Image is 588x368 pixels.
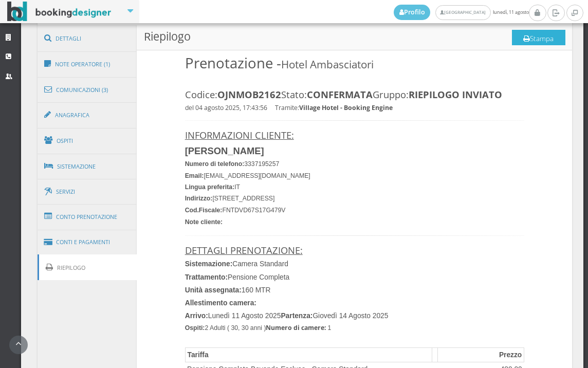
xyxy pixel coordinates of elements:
font: 160 MTR [185,286,271,294]
font: IT [185,183,240,191]
b: Cod.Fiscale: [185,207,223,214]
span: CONFERMATA [307,88,373,101]
a: Note Operatore (1) [38,51,137,78]
b: Tariffa [188,351,209,359]
span: Arrivo: [185,312,208,320]
span: Trattamento: [185,273,228,281]
span: Note cliente: [185,218,223,226]
span: Sistemazione: [185,260,233,268]
a: Conti e Pagamenti [38,229,137,255]
u: INFORMAZIONI CLIENTE: [185,128,294,141]
button: Stampa [512,30,565,45]
font: 3337195257 [185,160,280,168]
a: Profilo [394,5,431,20]
a: Riepilogo [38,254,137,281]
img: BookingDesigner.com [7,2,112,22]
u: DETTAGLI PRENOTAZIONE: [185,244,303,256]
span: 1 [327,324,331,332]
h4: del 04 agosto 2025, 17:43:56 Tramite: [185,104,524,112]
b: OJNMOB2162 [217,88,281,101]
h3: Codice: Stato: Gruppo: [185,89,524,100]
font: [EMAIL_ADDRESS][DOMAIN_NAME] [185,172,310,179]
b: Email: [185,172,204,179]
small: Hotel Ambasciatori [281,57,374,71]
b: Indirizzo: [185,195,213,202]
a: Dettagli [38,25,137,52]
b: Prezzo [499,351,522,359]
a: Comunicazioni (3) [38,77,137,103]
b: Numero di camere: [266,323,326,332]
span: Ospiti: [185,324,205,332]
span: Unità assegnata: [185,286,242,294]
a: Sistemazione [38,153,137,180]
b: Village Hotel - Booking Engine [299,103,393,112]
span: Allestimento camera: [185,299,256,307]
font: Lunedì 11 Agosto 2025 Giovedì 14 Agosto 2025 [185,312,389,320]
a: Anagrafica [38,102,137,128]
a: [GEOGRAPHIC_DATA] [435,5,490,20]
b: Numero di telefono: [185,160,245,168]
span: lunedì, 11 agosto [394,5,529,20]
font: [STREET_ADDRESS] [185,195,275,202]
h1: Prenotazione - [185,54,524,71]
a: Conto Prenotazione [38,204,137,230]
a: Ospiti [38,127,137,154]
font: Pensione Completa [185,273,290,281]
a: Servizi [38,179,137,205]
b: RIEPILOGO INVIATO [409,88,502,101]
font: FNTDVD67S17G479V [185,207,286,214]
font: Camera Standard [185,260,288,268]
h3: Riepilogo [137,25,572,50]
b: Lingua preferita: [185,183,235,191]
font: 2 Adulti ( 30, 30 anni ) [185,324,266,332]
span: Partenza: [281,312,313,320]
b: [PERSON_NAME] [185,145,264,156]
